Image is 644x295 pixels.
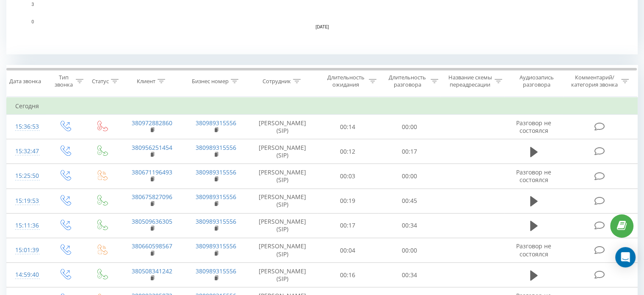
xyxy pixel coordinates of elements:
a: 380989315556 [196,242,236,250]
td: 00:03 [317,164,379,188]
a: 380989315556 [196,193,236,201]
div: Комментарий/категория звонка [569,74,619,88]
div: 15:01:39 [15,242,38,258]
text: 3 [31,2,34,7]
div: 14:59:40 [15,267,38,283]
div: Статус [92,78,109,85]
a: 380989315556 [196,119,236,127]
td: 00:17 [317,213,379,238]
td: 00:14 [317,115,379,139]
div: 15:36:53 [15,118,38,135]
td: 00:34 [379,263,440,287]
td: 00:19 [317,188,379,213]
span: Разговор не состоялся [516,242,551,258]
a: 380989315556 [196,217,236,225]
td: [PERSON_NAME] (SIP) [248,188,317,213]
td: [PERSON_NAME] (SIP) [248,139,317,164]
td: 00:17 [379,139,440,164]
a: 380989315556 [196,267,236,275]
td: 00:00 [379,115,440,139]
td: [PERSON_NAME] (SIP) [248,263,317,287]
div: Длительность разговора [386,74,428,88]
td: [PERSON_NAME] (SIP) [248,115,317,139]
div: Сотрудник [263,78,291,85]
td: 00:45 [379,188,440,213]
div: 15:11:36 [15,217,38,234]
td: Сегодня [7,98,638,115]
div: 15:32:47 [15,143,38,160]
a: 380660598567 [132,242,172,250]
td: [PERSON_NAME] (SIP) [248,164,317,188]
a: 380989315556 [196,143,236,152]
div: Аудиозапись разговора [512,74,561,88]
span: Разговор не состоялся [516,168,551,184]
a: 380508341242 [132,267,172,275]
div: 15:19:53 [15,193,38,209]
a: 380989315556 [196,168,236,176]
div: Тип звонка [53,74,73,88]
td: 00:34 [379,213,440,238]
div: Бизнес номер [192,78,229,85]
td: 00:00 [379,238,440,263]
td: 00:16 [317,263,379,287]
text: 0 [31,20,34,24]
div: Клиент [137,78,155,85]
a: 380671196493 [132,168,172,176]
td: [PERSON_NAME] (SIP) [248,238,317,263]
a: 380956251454 [132,143,172,152]
div: Длительность ожидания [325,74,367,88]
div: Название схемы переадресации [448,74,492,88]
span: Разговор не состоялся [516,119,551,135]
a: 380972882860 [132,119,172,127]
td: 00:00 [379,164,440,188]
td: 00:04 [317,238,379,263]
text: [DATE] [315,25,329,29]
td: [PERSON_NAME] (SIP) [248,213,317,238]
a: 380509636305 [132,217,172,225]
div: Open Intercom Messenger [615,247,636,267]
div: 15:25:50 [15,168,38,184]
div: Дата звонка [9,78,41,85]
td: 00:12 [317,139,379,164]
a: 380675827096 [132,193,172,201]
